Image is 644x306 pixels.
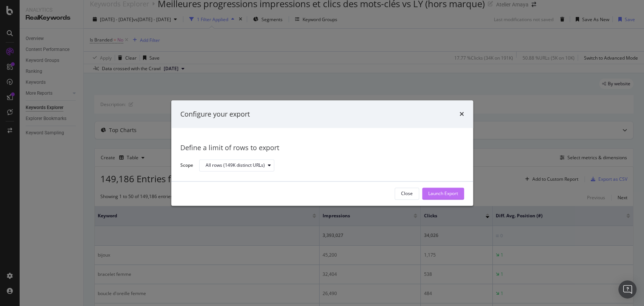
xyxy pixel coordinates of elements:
[460,109,464,119] div: times
[199,160,274,172] button: All rows (149K distinct URLs)
[180,143,464,153] div: Define a limit of rows to export
[395,188,419,200] button: Close
[618,280,636,298] div: Open Intercom Messenger
[422,188,464,200] button: Launch Export
[180,162,193,170] label: Scope
[428,191,458,197] div: Launch Export
[171,100,473,206] div: modal
[401,191,413,197] div: Close
[206,163,265,168] div: All rows (149K distinct URLs)
[180,109,250,119] div: Configure your export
